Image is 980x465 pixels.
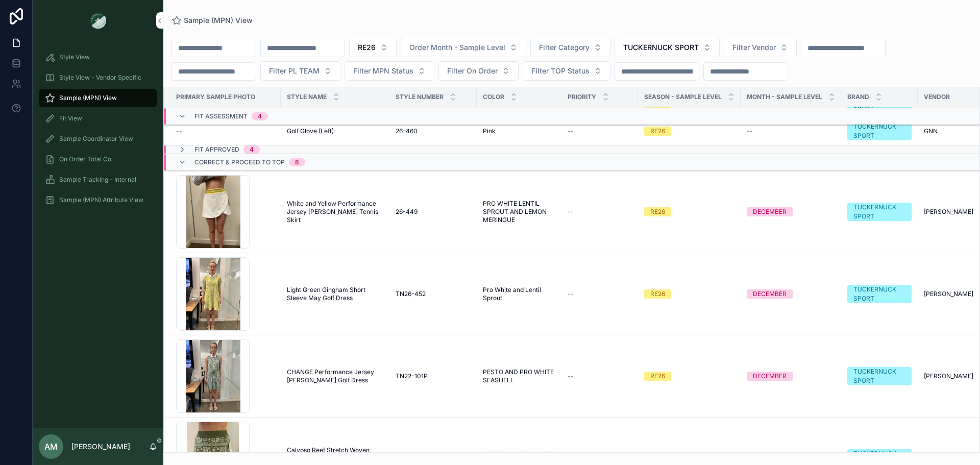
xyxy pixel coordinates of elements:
a: -- [568,290,632,298]
span: Sample Coordinator View [59,135,133,143]
div: 4 [250,145,254,154]
div: RE26 [650,372,665,381]
a: Style View - Vendor Specific [39,68,157,87]
span: MONTH - SAMPLE LEVEL [747,93,822,101]
a: Sample (MPN) View [171,15,253,26]
div: TUCKERNUCK SPORT [853,122,905,140]
a: -- [176,127,275,135]
span: -- [568,127,574,135]
span: -- [176,127,182,135]
a: PRO WHITE LENTIL SPROUT AND LEMON MERINGUE [483,200,555,224]
span: Filter MPN Status [353,66,413,76]
span: Color [483,93,504,101]
span: 26-460 [396,127,418,135]
button: Select Button [401,38,526,57]
a: 26-449 [396,208,471,216]
a: RE26 [644,289,734,299]
a: Pink [483,127,555,135]
span: Order Month - Sample Level [409,42,505,53]
span: [PERSON_NAME] [924,290,973,298]
span: -- [568,290,574,298]
span: Sample Tracking - Internal [59,176,136,184]
div: RE26 [650,207,665,216]
div: 4 [258,112,262,120]
a: DECEMBER [747,289,835,299]
span: GNN [924,127,938,135]
span: AM [44,440,58,453]
a: -- [568,208,632,216]
a: TN26-452 [396,290,471,298]
span: On Order Total Co [59,155,111,163]
a: TUCKERNUCK SPORT [847,285,912,303]
div: DECEMBER [753,372,787,381]
a: RE26 [644,127,734,136]
a: TN22-101P [396,372,471,380]
a: Style View [39,48,157,66]
a: -- [568,127,632,135]
span: RE26 [358,42,376,53]
span: Vendor [924,93,950,101]
span: Pink [483,127,496,135]
div: DECEMBER [753,207,787,216]
span: Style View [59,53,90,61]
span: Sample (MPN) Attribute View [59,196,143,204]
span: Filter PL TEAM [269,66,320,76]
div: DECEMBER [753,289,787,299]
span: Correct & Proceed to TOP [194,158,285,166]
span: Sample (MPN) View [59,94,117,102]
button: Select Button [724,38,797,57]
a: RE26 [644,372,734,381]
a: -- [568,372,632,380]
span: Style Number [396,93,444,101]
a: Golf Glove (Left) [287,127,383,135]
span: Fit Approved [194,145,239,154]
span: Filter On Order [447,66,498,76]
span: -- [568,372,574,380]
a: 26-460 [396,127,471,135]
span: TN26-452 [396,290,426,298]
span: TN22-101P [396,372,428,380]
span: -- [747,127,753,135]
a: TUCKERNUCK SPORT [847,367,912,385]
span: [PERSON_NAME] [924,372,973,380]
button: Select Button [615,38,720,57]
div: TUCKERNUCK SPORT [853,203,905,221]
a: Pro White and Lentil Sprout [483,286,555,302]
span: 26-449 [396,208,418,216]
div: RE26 [650,289,665,299]
p: [PERSON_NAME] [71,442,130,452]
div: TUCKERNUCK SPORT [853,367,905,385]
button: Select Button [438,61,519,81]
span: Style Name [287,93,327,101]
a: Light Green Gingham Short Sleeve May Golf Dress [287,286,383,302]
span: Sample (MPN) View [184,15,253,26]
span: PESTO AND PRO WHITE SEASHELL [483,368,555,384]
span: Filter Category [539,42,590,53]
a: TUCKERNUCK SPORT [847,203,912,221]
button: Select Button [523,61,610,81]
span: Brand [847,93,869,101]
a: Sample Coordinator View [39,130,157,148]
a: Sample (MPN) Attribute View [39,191,157,209]
span: Season - Sample Level [644,93,722,101]
a: Fit View [39,109,157,128]
a: White and Yellow Performance Jersey [PERSON_NAME] Tennis Skirt [287,200,383,224]
span: Fit Assessment [194,112,248,120]
a: TUCKERNUCK SPORT [847,122,912,140]
span: [PERSON_NAME] [924,208,973,216]
div: 8 [295,158,299,166]
span: TUCKERNUCK SPORT [623,42,699,53]
a: CHANGE Performance Jersey [PERSON_NAME] Golf Dress [287,368,383,384]
span: PRIMARY SAMPLE PHOTO [176,93,255,101]
span: Golf Glove (Left) [287,127,334,135]
a: RE26 [644,207,734,216]
button: Select Button [530,38,610,57]
div: RE26 [650,127,665,136]
span: Filter Vendor [732,42,776,53]
a: DECEMBER [747,207,835,216]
